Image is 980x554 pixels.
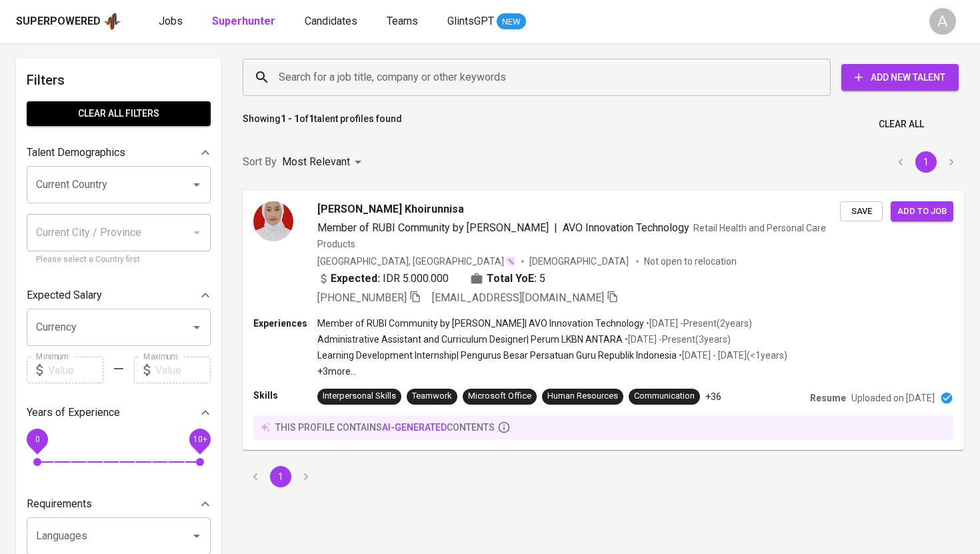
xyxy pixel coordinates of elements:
[317,291,407,304] span: [PHONE_NUMBER]
[187,318,206,337] button: Open
[212,13,278,30] a: Superhunter
[253,317,317,330] p: Experiences
[317,223,826,249] span: Retail Health and Personal Care Products
[36,253,201,267] p: Please select a Country first
[27,101,211,126] button: Clear All filters
[677,349,787,362] p: • [DATE] - [DATE] ( <1 years )
[468,390,531,403] div: Microsoft Office
[873,112,929,137] button: Clear All
[634,390,695,403] div: Communication
[891,201,953,222] button: Add to job
[282,154,350,170] p: Most Relevant
[27,405,120,421] p: Years of Experience
[644,255,737,268] p: Not open to relocation
[317,221,549,234] span: Member of RUBI Community by [PERSON_NAME]
[387,13,421,30] a: Teams
[155,357,211,383] input: Value
[539,271,545,287] span: 5
[879,116,924,133] span: Clear All
[27,69,211,91] h6: Filters
[27,287,102,303] p: Expected Salary
[159,13,185,30] a: Jobs
[159,15,183,27] span: Jobs
[323,390,396,403] div: Interpersonal Skills
[840,201,883,222] button: Save
[212,15,275,27] b: Superhunter
[317,317,644,330] p: Member of RUBI Community by [PERSON_NAME] | AVO Innovation Technology
[897,204,947,219] span: Add to job
[331,271,380,287] b: Expected:
[27,282,211,309] div: Expected Salary
[487,271,537,287] b: Total YoE:
[317,271,449,287] div: IDR 5.000.000
[623,333,731,346] p: • [DATE] - Present ( 3 years )
[27,496,92,512] p: Requirements
[309,113,314,124] b: 1
[27,139,211,166] div: Talent Demographics
[27,399,211,426] div: Years of Experience
[243,191,964,450] a: [PERSON_NAME] KhoirunnisaMember of RUBI Community by [PERSON_NAME]|AVO Innovation TechnologyRetai...
[554,220,557,236] span: |
[644,317,752,330] p: • [DATE] - Present ( 2 years )
[505,256,516,267] img: magic_wand.svg
[317,255,516,268] div: [GEOGRAPHIC_DATA], [GEOGRAPHIC_DATA]
[888,151,964,173] nav: pagination navigation
[447,15,494,27] span: GlintsGPT
[317,333,623,346] p: Administrative Assistant and Curriculum Designer | Perum LKBN ANTARA
[847,204,876,219] span: Save
[387,15,418,27] span: Teams
[432,291,604,304] span: [EMAIL_ADDRESS][DOMAIN_NAME]
[27,145,125,161] p: Talent Demographics
[37,105,200,122] span: Clear All filters
[317,201,464,217] span: [PERSON_NAME] Khoirunnisa
[243,466,319,487] nav: pagination navigation
[705,390,721,403] p: +36
[852,69,948,86] span: Add New Talent
[563,221,689,234] span: AVO Innovation Technology
[187,527,206,545] button: Open
[305,15,357,27] span: Candidates
[412,390,452,403] div: Teamwork
[497,15,526,29] span: NEW
[16,11,121,31] a: Superpoweredapp logo
[275,421,495,434] p: this profile contains contents
[243,154,277,170] p: Sort By
[243,112,402,137] p: Showing of talent profiles found
[929,8,956,35] div: A
[27,491,211,517] div: Requirements
[915,151,937,173] button: page 1
[187,175,206,194] button: Open
[35,435,39,444] span: 0
[851,391,935,405] p: Uploaded on [DATE]
[317,365,787,378] p: +3 more ...
[253,389,317,402] p: Skills
[16,14,101,29] div: Superpowered
[447,13,526,30] a: GlintsGPT NEW
[281,113,299,124] b: 1 - 1
[529,255,631,268] span: [DEMOGRAPHIC_DATA]
[253,201,293,241] img: 9b5bc0c7e33e56152a8bda4899da2e4f.jpg
[48,357,103,383] input: Value
[193,435,207,444] span: 10+
[841,64,959,91] button: Add New Talent
[103,11,121,31] img: app logo
[382,422,447,433] span: AI-generated
[282,150,366,175] div: Most Relevant
[810,391,846,405] p: Resume
[547,390,618,403] div: Human Resources
[317,349,677,362] p: Learning Development Internship | Pengurus Besar Persatuan Guru Republik Indonesia
[270,466,291,487] button: page 1
[305,13,360,30] a: Candidates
